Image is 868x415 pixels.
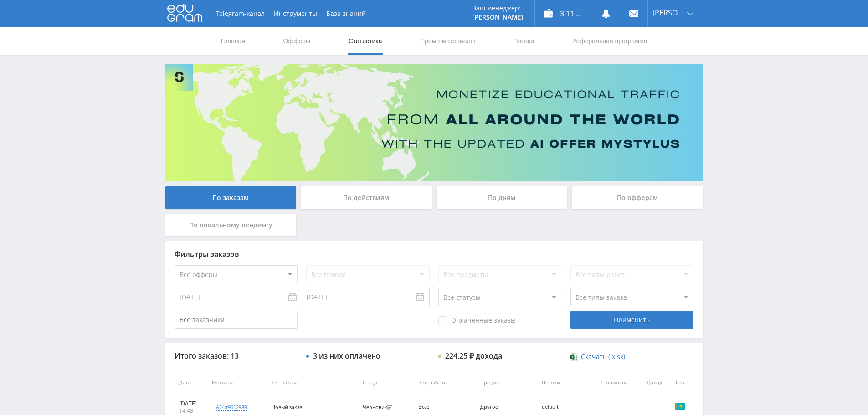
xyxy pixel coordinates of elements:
span: [PERSON_NAME] [652,9,684,16]
div: По действиям [301,186,432,209]
img: Banner [165,64,703,181]
a: Офферы [282,27,312,55]
div: По дням [437,186,568,209]
a: Реферальная программа [571,27,648,55]
div: Фильтры заказов [175,250,694,258]
p: [PERSON_NAME] [472,14,524,21]
p: Ваш менеджер: [472,5,524,12]
a: Промо-материалы [419,27,476,55]
a: Статистика [348,27,383,55]
div: По локальному лендингу [165,214,297,236]
div: По офферам [572,186,703,209]
a: Потоки [512,27,535,55]
div: По заказам [165,186,297,209]
span: Оплаченные заказы [438,316,516,325]
a: Главная [220,27,246,55]
div: Применить [570,311,693,329]
input: Все заказчики [175,311,298,329]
